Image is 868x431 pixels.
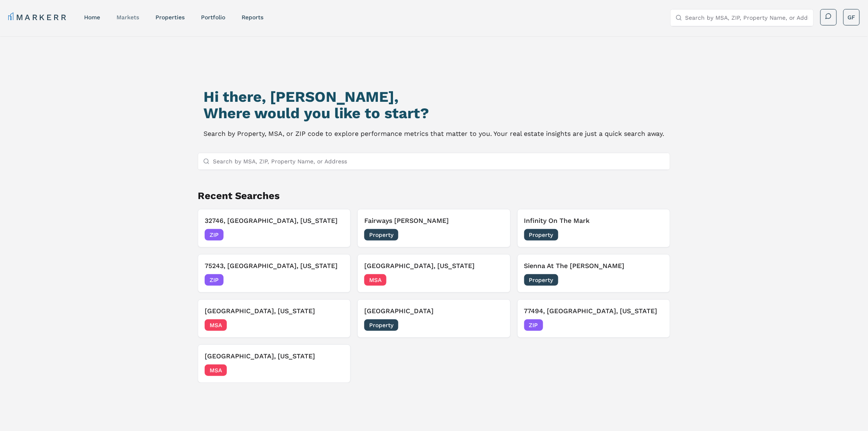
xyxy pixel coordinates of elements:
[325,321,344,329] span: [DATE]
[524,319,543,331] span: ZIP
[485,231,504,239] span: [DATE]
[203,128,665,140] p: Search by Property, MSA, or ZIP code to explore performance metrics that matter to you. Your real...
[645,276,663,284] span: [DATE]
[203,89,665,105] h1: Hi there, [PERSON_NAME],
[357,254,510,293] button: [GEOGRAPHIC_DATA], [US_STATE]MSA[DATE]
[205,351,344,361] h3: [GEOGRAPHIC_DATA], [US_STATE]
[357,209,510,248] button: Fairways [PERSON_NAME]Property[DATE]
[325,276,344,284] span: [DATE]
[524,274,558,286] span: Property
[364,306,503,316] h3: [GEOGRAPHIC_DATA]
[205,261,344,271] h3: 75243, [GEOGRAPHIC_DATA], [US_STATE]
[524,261,663,271] h3: Sienna At The [PERSON_NAME]
[205,216,344,226] h3: 32746, [GEOGRAPHIC_DATA], [US_STATE]
[203,105,665,122] h2: Where would you like to start?
[155,14,185,21] a: properties
[685,9,809,26] input: Search by MSA, ZIP, Property Name, or Address
[325,231,344,239] span: [DATE]
[364,319,398,331] span: Property
[645,321,663,329] span: [DATE]
[8,11,68,23] a: MARKERR
[517,209,670,248] button: Infinity On The MarkProperty[DATE]
[205,274,224,286] span: ZIP
[517,299,670,338] button: 77494, [GEOGRAPHIC_DATA], [US_STATE]ZIP[DATE]
[201,14,225,21] a: Portfolio
[205,319,227,331] span: MSA
[485,276,504,284] span: [DATE]
[205,229,224,241] span: ZIP
[116,14,139,21] a: markets
[364,274,386,286] span: MSA
[364,229,398,241] span: Property
[205,365,227,376] span: MSA
[198,254,351,293] button: 75243, [GEOGRAPHIC_DATA], [US_STATE]ZIP[DATE]
[198,344,351,383] button: [GEOGRAPHIC_DATA], [US_STATE]MSA[DATE]
[524,216,663,226] h3: Infinity On The Mark
[84,14,100,21] a: home
[485,321,504,329] span: [DATE]
[325,366,344,374] span: [DATE]
[843,9,860,25] button: GF
[364,216,503,226] h3: Fairways [PERSON_NAME]
[198,189,670,202] h2: Recent Searches
[848,13,856,21] span: GF
[524,229,558,241] span: Property
[198,299,351,338] button: [GEOGRAPHIC_DATA], [US_STATE]MSA[DATE]
[517,254,670,293] button: Sienna At The [PERSON_NAME]Property[DATE]
[364,261,503,271] h3: [GEOGRAPHIC_DATA], [US_STATE]
[213,153,665,170] input: Search by MSA, ZIP, Property Name, or Address
[357,299,510,338] button: [GEOGRAPHIC_DATA]Property[DATE]
[205,306,344,316] h3: [GEOGRAPHIC_DATA], [US_STATE]
[524,306,663,316] h3: 77494, [GEOGRAPHIC_DATA], [US_STATE]
[242,14,263,21] a: reports
[645,231,663,239] span: [DATE]
[198,209,351,248] button: 32746, [GEOGRAPHIC_DATA], [US_STATE]ZIP[DATE]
